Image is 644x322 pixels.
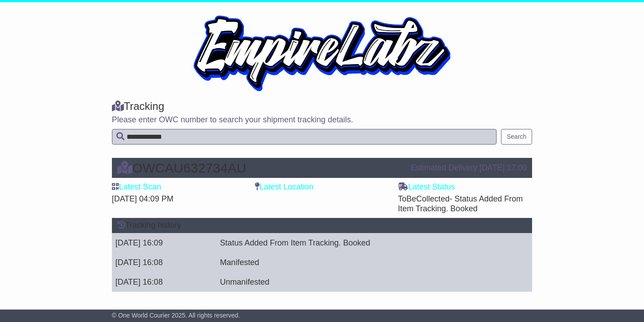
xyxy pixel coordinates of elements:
img: GetCustomerLogo [194,16,450,91]
div: Tracking history [112,218,533,233]
span: © One World Courier 2025. All rights reserved. [112,312,240,319]
span: - Status Added From Item Tracking. Booked [398,194,523,213]
td: Status Added From Item Tracking. Booked [216,233,518,253]
label: Latest Scan [112,182,161,192]
label: Latest Status [398,182,455,192]
td: [DATE] 16:08 [112,253,217,272]
span: ToBeCollected [398,194,523,213]
button: Search [501,129,532,145]
span: [DATE] 04:09 PM [112,194,174,203]
p: Please enter OWC number to search your shipment tracking details. [112,115,533,125]
div: Estimated Delivery [DATE] 17:00 [411,163,527,173]
td: Manifested [216,253,518,272]
div: Tracking [112,100,533,113]
label: Latest Location [255,182,314,192]
td: Unmanifested [216,272,518,292]
td: [DATE] 16:09 [112,233,217,253]
div: OWCAU632734AU [113,161,406,175]
td: [DATE] 16:08 [112,272,217,292]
